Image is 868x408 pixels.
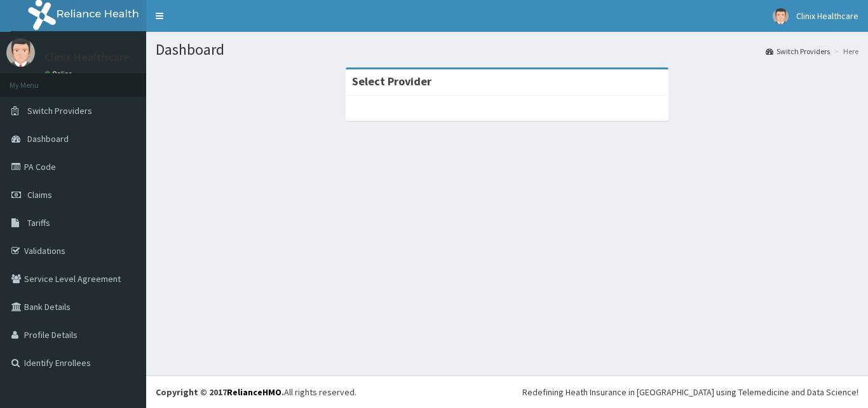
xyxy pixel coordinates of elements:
h1: Dashboard [156,41,858,58]
strong: Copyright © 2017 . [156,386,284,398]
span: Dashboard [27,133,69,144]
strong: Select Provider [352,74,431,88]
footer: All rights reserved. [146,376,868,408]
span: Switch Providers [27,105,92,116]
a: Switch Providers [766,46,830,57]
span: Claims [27,189,52,200]
span: Clinix Healthcare [796,10,858,22]
a: Online [44,69,75,78]
div: Redefining Heath Insurance in [GEOGRAPHIC_DATA] using Telemedicine and Data Science! [522,386,858,398]
img: User Image [6,38,35,67]
p: Clinix Healthcare [44,52,130,63]
span: Tariffs [27,217,50,229]
li: Here [831,46,858,57]
a: RelianceHMO [227,386,281,398]
img: User Image [773,8,789,24]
